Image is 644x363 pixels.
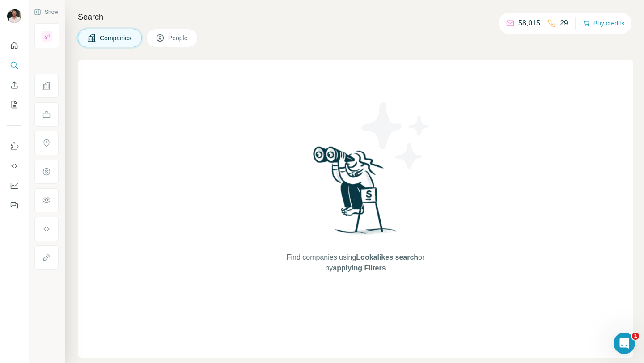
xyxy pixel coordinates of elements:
p: 29 [560,18,568,29]
h4: Search [78,11,633,23]
iframe: Intercom live chat [614,333,635,354]
button: Use Surfe on LinkedIn [7,138,21,154]
button: Buy credits [583,17,624,30]
button: Dashboard [7,177,21,194]
img: Surfe Illustration - Stars [356,96,436,176]
button: My lists [7,97,21,113]
button: Show [28,5,64,19]
span: Companies [100,34,132,42]
span: applying Filters [333,264,386,272]
button: Feedback [7,197,21,213]
p: 58,015 [518,18,540,29]
span: Find companies using or by [284,252,427,274]
span: 1 [632,333,639,340]
button: Use Surfe API [7,158,21,174]
img: Avatar [7,9,21,23]
span: Lookalikes search [356,253,418,261]
span: People [168,34,189,42]
button: Quick start [7,38,21,54]
button: Enrich CSV [7,77,21,93]
img: Surfe Illustration - Woman searching with binoculars [309,144,402,244]
button: Search [7,57,21,73]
